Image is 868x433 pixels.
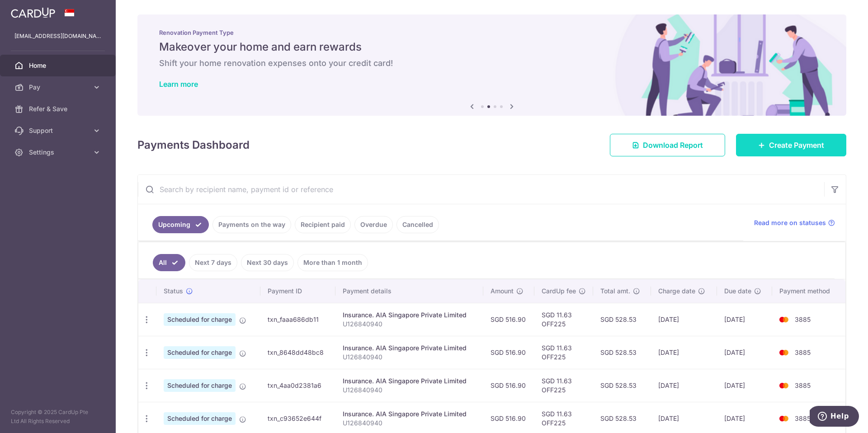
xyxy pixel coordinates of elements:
[295,216,351,233] a: Recipient paid
[159,58,825,69] h6: Shift your home renovation expenses onto your credit card!
[159,80,198,89] a: Learn more
[138,175,824,204] input: Search by recipient name, payment id or reference
[343,409,476,419] div: Insurance. AIA Singapore Private Limited
[534,336,593,369] td: SGD 11.63 OFF225
[343,320,476,329] p: U126840940
[297,254,368,271] a: More than 1 month
[651,303,717,336] td: [DATE]
[795,315,811,323] span: 3885
[593,303,651,336] td: SGD 528.53
[534,369,593,402] td: SGD 11.63 OFF225
[29,104,89,113] span: Refer & Save
[152,216,209,233] a: Upcoming
[717,369,772,402] td: [DATE]
[483,336,534,369] td: SGD 516.90
[736,134,846,156] a: Create Payment
[775,314,793,325] img: Bank Card
[717,336,772,369] td: [DATE]
[491,287,514,296] span: Amount
[724,287,751,296] span: Due date
[483,369,534,402] td: SGD 516.90
[29,148,89,157] span: Settings
[164,287,183,296] span: Status
[600,287,630,296] span: Total amt.
[643,140,703,151] span: Download Report
[658,287,695,296] span: Charge date
[11,7,55,18] img: CardUp
[29,126,89,135] span: Support
[483,303,534,336] td: SGD 516.90
[164,313,236,326] span: Scheduled for charge
[260,369,336,402] td: txn_4aa0d2381a6
[795,381,811,389] span: 3885
[343,419,476,428] p: U126840940
[137,14,846,116] img: Renovation banner
[29,61,89,70] span: Home
[189,254,237,271] a: Next 7 days
[610,134,725,156] a: Download Report
[754,218,826,227] span: Read more on statuses
[159,29,825,36] p: Renovation Payment Type
[153,254,185,271] a: All
[775,413,793,424] img: Bank Card
[343,353,476,362] p: U126840940
[534,303,593,336] td: SGD 11.63 OFF225
[164,379,236,392] span: Scheduled for charge
[717,303,772,336] td: [DATE]
[772,279,845,303] th: Payment method
[754,218,835,227] a: Read more on statuses
[212,216,291,233] a: Payments on the way
[651,369,717,402] td: [DATE]
[769,140,824,151] span: Create Payment
[542,287,576,296] span: CardUp fee
[260,336,336,369] td: txn_8648dd48bc8
[14,32,101,41] p: [EMAIL_ADDRESS][DOMAIN_NAME]
[159,40,825,54] h5: Makeover your home and earn rewards
[335,279,483,303] th: Payment details
[354,216,393,233] a: Overdue
[775,347,793,358] img: Bank Card
[396,216,439,233] a: Cancelled
[343,377,476,386] div: Insurance. AIA Singapore Private Limited
[260,279,336,303] th: Payment ID
[164,412,236,425] span: Scheduled for charge
[343,344,476,353] div: Insurance. AIA Singapore Private Limited
[164,346,236,359] span: Scheduled for charge
[343,311,476,320] div: Insurance. AIA Singapore Private Limited
[651,336,717,369] td: [DATE]
[775,380,793,391] img: Bank Card
[137,137,250,153] h4: Payments Dashboard
[260,303,336,336] td: txn_faaa686db11
[810,406,859,428] iframe: Opens a widget where you can find more information
[29,83,89,92] span: Pay
[593,369,651,402] td: SGD 528.53
[795,414,811,422] span: 3885
[795,348,811,356] span: 3885
[593,336,651,369] td: SGD 528.53
[241,254,294,271] a: Next 30 days
[343,386,476,395] p: U126840940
